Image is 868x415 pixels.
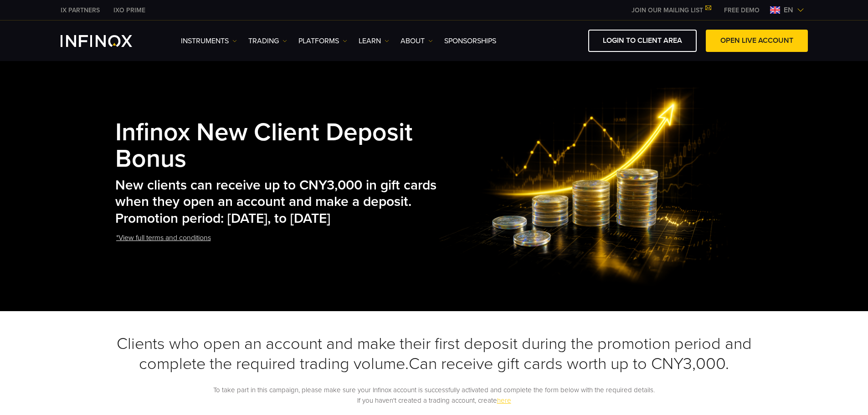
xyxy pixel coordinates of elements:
[107,5,152,15] a: INFINOX
[181,36,237,46] a: Instruments
[115,334,753,374] h3: Clients who open an account and make their first deposit during the promotion period and complete...
[625,6,717,14] a: JOIN OUR MAILING LIST
[444,36,496,46] a: SPONSORSHIPS
[115,385,753,405] p: To take part in this campaign, please make sure your Infinox account is successfully activated an...
[588,30,697,52] a: LOGIN TO CLIENT AREA
[115,118,413,174] strong: Infinox New Client Deposit Bonus
[115,177,440,227] h2: New clients can receive up to CNY3,000 in gift cards when they open an account and make a deposit...
[248,36,287,46] a: TRADING
[298,36,347,46] a: PLATFORMS
[61,35,154,47] a: INFINOX Logo
[706,30,808,52] a: OPEN LIVE ACCOUNT
[54,5,107,15] a: INFINOX
[401,36,433,46] a: ABOUT
[115,227,212,249] a: *View full terms and conditions
[717,5,766,15] a: INFINOX MENU
[780,5,797,15] span: en
[359,36,389,46] a: Learn
[497,396,511,405] a: here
